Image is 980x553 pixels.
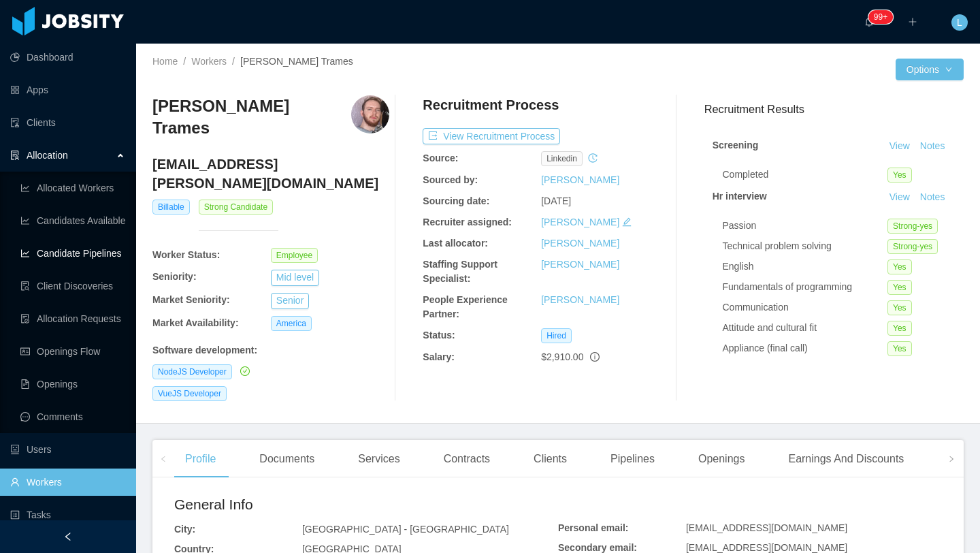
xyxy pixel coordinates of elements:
[887,341,912,356] span: Yes
[588,153,598,163] i: icon: history
[887,219,938,234] span: Strong-yes
[152,345,257,355] b: Software development :
[174,440,227,478] div: Profile
[20,305,125,332] a: icon: file-doneAllocation Requests
[558,522,629,533] b: Personal email:
[20,370,125,398] a: icon: file-textOpenings
[541,351,583,362] span: $2,910.00
[10,436,125,463] a: icon: robotUsers
[723,321,888,335] div: Attitude and cultural fit
[686,542,847,553] span: [EMAIL_ADDRESS][DOMAIN_NAME]
[347,440,410,478] div: Services
[10,469,125,496] a: icon: userWorkers
[868,10,893,24] sup: 114
[152,317,239,328] b: Market Availability:
[423,95,559,114] h4: Recruitment Process
[423,217,512,227] b: Recruiter assigned:
[199,200,273,215] span: Strong Candidate
[240,366,250,376] i: icon: check-circle
[541,238,619,249] a: [PERSON_NAME]
[10,109,125,136] a: icon: auditClients
[896,59,964,80] button: Optionsicon: down
[232,56,235,67] span: /
[423,294,508,319] b: People Experience Partner:
[723,219,888,233] div: Passion
[238,366,250,377] a: icon: check-circle
[423,131,560,142] a: icon: exportView Recruitment Process
[590,352,600,362] span: info-circle
[908,17,917,27] i: icon: plus
[723,239,888,253] div: Technical problem solving
[686,522,847,533] span: [EMAIL_ADDRESS][DOMAIN_NAME]
[10,151,20,160] i: icon: solution
[152,364,232,379] span: NodeJS Developer
[523,440,578,478] div: Clients
[152,294,230,305] b: Market Seniority:
[271,270,319,286] button: Mid level
[558,542,637,553] b: Secondary email:
[351,95,389,133] img: a763e65d-88c3-4320-ae91-b2260694db65_664f6ee25ec5d-400w.png
[600,440,666,478] div: Pipelines
[887,321,912,336] span: Yes
[622,217,632,227] i: icon: edit
[957,14,962,31] span: L
[240,56,353,67] span: [PERSON_NAME] Trames
[723,341,888,355] div: Appliance (final call)
[423,330,455,341] b: Status:
[423,259,497,284] b: Staffing Support Specialist:
[704,101,964,118] h3: Recruitment Results
[541,151,583,166] span: linkedin
[20,403,125,430] a: icon: messageComments
[174,524,195,535] b: City:
[271,248,318,263] span: Employee
[160,456,167,462] i: icon: left
[723,300,888,315] div: Communication
[20,174,125,202] a: icon: line-chartAllocated Workers
[887,259,912,274] span: Yes
[271,293,309,309] button: Senior
[887,168,912,183] span: Yes
[10,44,125,71] a: icon: pie-chartDashboard
[887,300,912,315] span: Yes
[541,174,619,185] a: [PERSON_NAME]
[152,249,220,260] b: Worker Status:
[10,76,125,104] a: icon: appstoreApps
[152,155,389,193] h4: [EMAIL_ADDRESS][PERSON_NAME][DOMAIN_NAME]
[423,174,478,185] b: Sourced by:
[423,195,489,206] b: Sourcing date:
[433,440,501,478] div: Contracts
[423,153,458,163] b: Source:
[777,440,915,478] div: Earnings And Discounts
[152,271,197,282] b: Seniority:
[885,191,915,202] a: View
[423,238,488,249] b: Last allocator:
[20,240,125,267] a: icon: line-chartCandidate Pipelines
[152,386,227,401] span: VueJS Developer
[885,140,915,151] a: View
[174,494,558,516] h2: General Info
[20,338,125,365] a: icon: idcardOpenings Flow
[723,259,888,274] div: English
[10,501,125,528] a: icon: profileTasks
[915,189,951,206] button: Notes
[20,272,125,300] a: icon: file-searchClient Discoveries
[152,95,351,140] h3: [PERSON_NAME] Trames
[948,456,955,462] i: icon: right
[248,440,325,478] div: Documents
[423,128,560,144] button: icon: exportView Recruitment Process
[152,200,190,215] span: Billable
[541,217,619,227] a: [PERSON_NAME]
[915,138,951,155] button: Notes
[687,440,756,478] div: Openings
[541,259,619,270] a: [PERSON_NAME]
[541,328,572,343] span: Hired
[887,239,938,254] span: Strong-yes
[271,316,312,331] span: America
[541,195,571,206] span: [DATE]
[723,168,888,182] div: Completed
[887,280,912,295] span: Yes
[302,524,509,535] span: [GEOGRAPHIC_DATA] - [GEOGRAPHIC_DATA]
[713,191,767,202] strong: Hr interview
[27,150,68,161] span: Allocation
[864,17,874,27] i: icon: bell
